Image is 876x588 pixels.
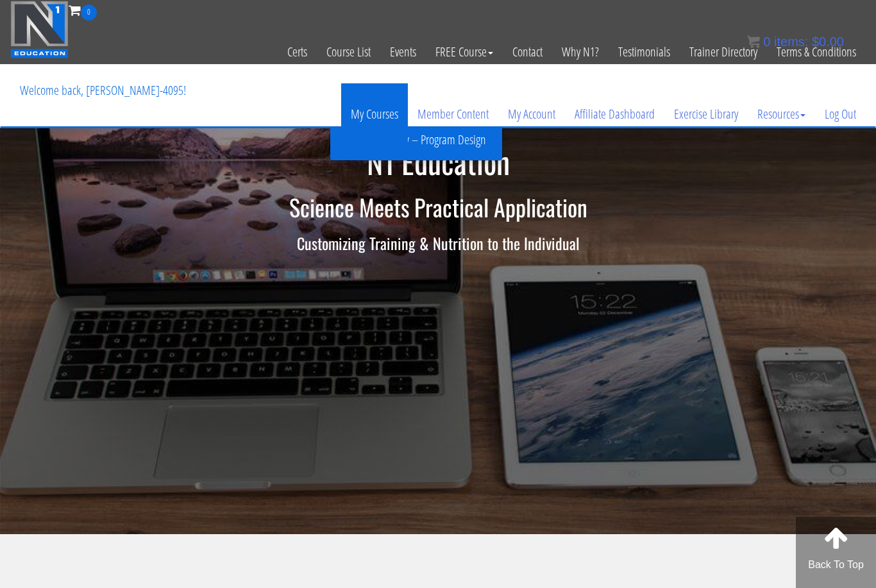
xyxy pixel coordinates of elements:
a: Testimonials [609,21,680,83]
a: Trainer Directory [680,21,767,83]
a: 0 [69,1,97,19]
a: Member Content [408,83,498,145]
h3: Customizing Training & Nutrition to the Individual [63,235,813,251]
a: 0 items: $0.00 [747,35,844,49]
h1: N1 Education [63,145,813,179]
span: $ [812,35,819,49]
span: items: [774,35,808,49]
a: Contact [503,21,552,83]
a: FREE Course [426,21,503,83]
a: Exercise Library [664,83,748,145]
a: Certs [278,21,317,83]
a: Log Out [815,83,866,145]
a: Why N1? [552,21,609,83]
a: My Account [498,83,565,145]
span: 0 [81,4,97,21]
a: Course Preview – Program Design [333,129,499,151]
a: Course List [317,21,380,83]
span: 0 [763,35,770,49]
h2: Science Meets Practical Application [63,194,813,220]
a: My Courses [341,83,408,145]
p: Welcome back, [PERSON_NAME]-4095! [10,65,196,116]
img: n1-education [10,1,69,58]
img: icon11.png [747,35,760,48]
a: Affiliate Dashboard [565,83,664,145]
bdi: 0.00 [812,35,844,49]
a: Events [380,21,426,83]
a: Resources [748,83,815,145]
a: Terms & Conditions [767,21,866,83]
